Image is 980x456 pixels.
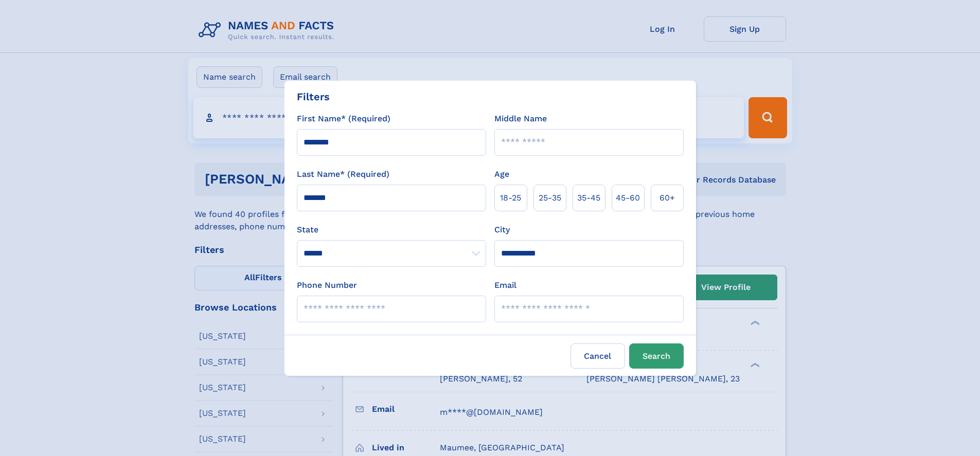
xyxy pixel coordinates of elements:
span: 45‑60 [616,192,640,204]
label: City [494,224,510,236]
button: Search [629,343,684,369]
label: Age [494,168,509,180]
label: Phone Number [297,279,357,291]
span: 25‑35 [539,192,561,204]
label: Cancel [571,343,625,369]
span: 60+ [660,192,675,204]
label: Email [494,279,516,291]
span: 18‑25 [500,192,521,204]
label: Last Name* (Required) [297,168,389,180]
label: State [297,224,486,236]
label: Middle Name [494,113,547,125]
span: 35‑45 [577,192,600,204]
div: Filters [297,89,330,104]
label: First Name* (Required) [297,113,390,125]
